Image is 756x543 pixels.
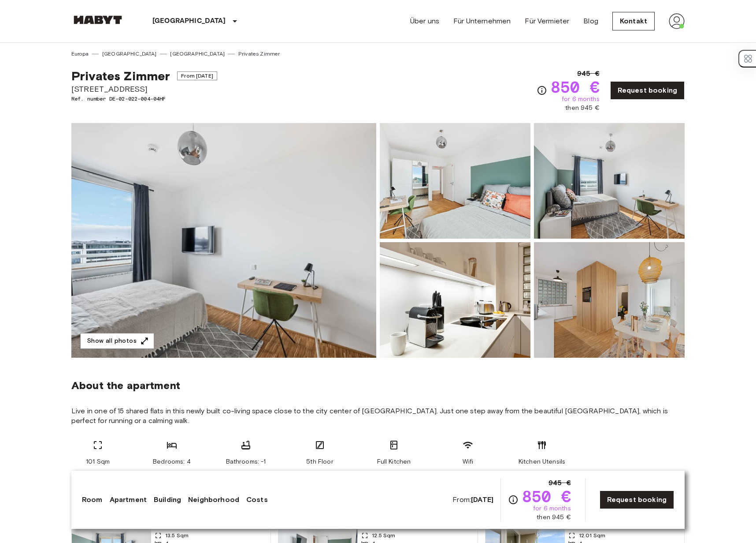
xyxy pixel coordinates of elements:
[562,95,600,104] span: for 6 months
[86,457,110,466] span: 101 Sqm
[71,83,217,95] span: [STREET_ADDRESS]
[188,494,239,505] a: Neighborhood
[306,457,333,466] span: 5th Floor
[152,16,226,26] p: [GEOGRAPHIC_DATA]
[71,50,89,58] a: Europa
[154,494,181,505] a: Building
[238,50,280,58] a: Privates Zimmer
[380,242,530,358] img: Picture of unit DE-02-022-004-04HF
[177,71,217,80] span: From [DATE]
[377,457,411,466] span: Full Kitchen
[534,123,685,239] img: Picture of unit DE-02-022-004-04HF
[71,15,124,24] img: Habyt
[71,95,217,103] span: Ref. number DE-02-022-004-04HF
[610,81,685,100] a: Request booking
[71,68,170,83] span: Privates Zimmer
[453,16,511,26] a: Für Unternehmen
[583,16,598,26] a: Blog
[410,16,439,26] a: Über uns
[170,50,225,58] a: [GEOGRAPHIC_DATA]
[226,457,266,466] span: Bathrooms: -1
[71,379,180,392] span: About the apartment
[102,50,157,58] a: [GEOGRAPHIC_DATA]
[612,12,655,30] a: Kontakt
[534,242,685,358] img: Picture of unit DE-02-022-004-04HF
[110,494,147,505] a: Apartment
[82,494,103,505] a: Room
[508,494,519,505] svg: Check cost overview for full price breakdown. Please note that discounts apply to new joiners onl...
[452,495,493,505] span: From:
[471,495,493,504] b: [DATE]
[165,532,189,539] span: 13.5 Sqm
[519,457,565,466] span: Kitchen Utensils
[579,532,605,539] span: 12.01 Sqm
[600,491,674,509] a: Request booking
[380,123,530,239] img: Picture of unit DE-02-022-004-04HF
[565,104,600,112] span: then 945 €
[537,85,547,96] svg: Check cost overview for full price breakdown. Please note that discounts apply to new joiners onl...
[548,478,571,488] span: 945 €
[525,16,569,26] a: Für Vermieter
[522,488,571,504] span: 850 €
[80,333,154,349] button: Show all photos
[153,457,191,466] span: Bedrooms: 4
[533,504,571,513] span: for 6 months
[463,457,474,466] span: Wifi
[551,79,600,95] span: 850 €
[246,494,268,505] a: Costs
[71,406,685,426] span: Live in one of 15 shared flats in this newly built co-living space close to the city center of [G...
[71,123,376,358] img: Marketing picture of unit DE-02-022-004-04HF
[577,68,600,79] span: 945 €
[537,513,571,522] span: then 945 €
[669,13,685,29] img: avatar
[372,532,395,539] span: 12.5 Sqm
